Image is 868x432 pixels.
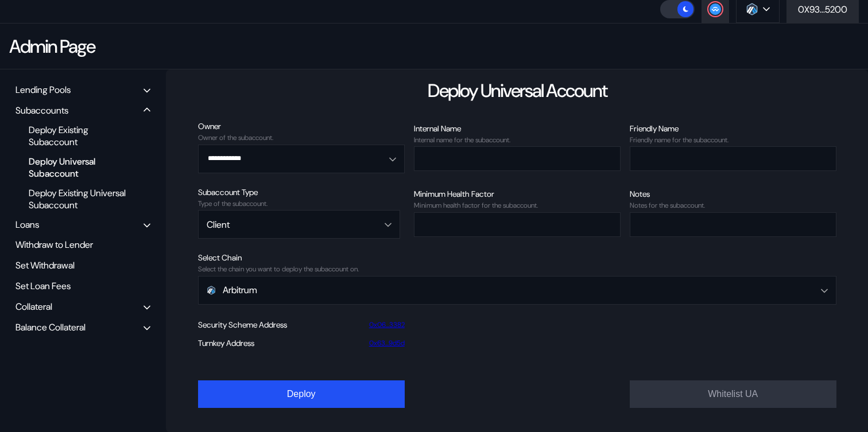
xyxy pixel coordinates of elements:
[414,123,621,134] div: Internal Name
[630,201,836,209] div: Notes for the subaccount.
[630,189,836,199] div: Notes
[198,200,405,208] div: Type of the subaccount.
[15,219,39,231] div: Loans
[198,265,836,273] div: Select the chain you want to deploy the subaccount on.
[9,34,95,59] div: Admin Page
[23,122,135,150] div: Deploy Existing Subaccount
[369,321,405,329] a: 0x06...3382
[23,154,135,181] div: Deploy Universal Subaccount
[11,236,154,254] div: Withdraw to Lender
[198,276,836,305] button: Open menu
[198,121,405,131] div: Owner
[198,187,405,197] div: Subaccount Type
[198,134,405,142] div: Owner of the subaccount.
[798,3,847,15] div: 0X93...5200
[207,219,371,231] div: Client
[414,201,621,209] div: Minimum health factor for the subaccount.
[207,284,759,296] div: Arbitrum
[11,256,154,274] div: Set Withdrawal
[198,338,254,348] div: Turnkey Address
[15,104,68,116] div: Subaccounts
[414,189,621,199] div: Minimum Health Factor
[369,339,405,347] a: 0x63...9d5d
[207,286,216,295] img: chain-logo
[630,136,836,144] div: Friendly name for the subaccount.
[15,301,52,313] div: Collateral
[746,3,758,15] img: chain logo
[198,252,836,263] div: Select Chain
[414,136,621,144] div: Internal name for the subaccount.
[630,123,836,134] div: Friendly Name
[198,320,287,330] div: Security Scheme Address
[198,380,405,408] button: Deploy
[23,185,135,213] div: Deploy Existing Universal Subaccount
[198,210,400,239] button: Open menu
[630,380,836,408] button: Whitelist UA
[428,79,607,103] div: Deploy Universal Account
[15,321,86,333] div: Balance Collateral
[11,277,154,295] div: Set Loan Fees
[198,145,405,173] button: Open menu
[15,84,71,96] div: Lending Pools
